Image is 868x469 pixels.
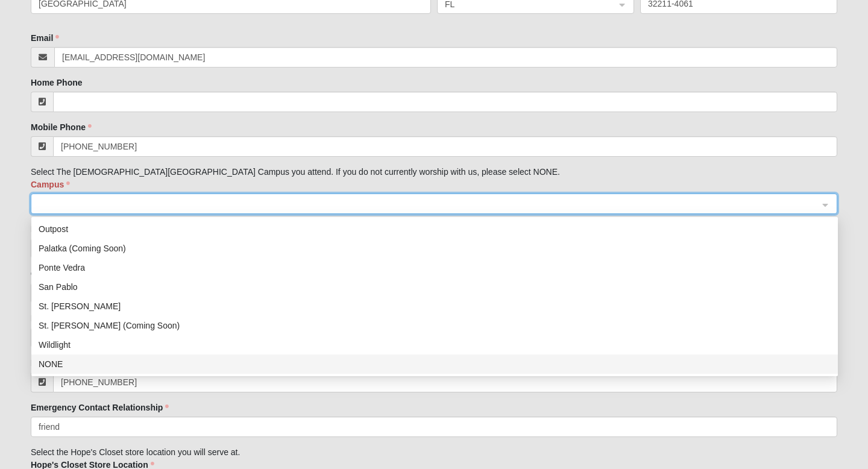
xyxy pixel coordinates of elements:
div: Outpost [39,222,831,236]
div: St. [PERSON_NAME] [39,300,831,313]
label: Emergency Contact Phone [31,357,144,369]
label: Mobile Phone [31,121,92,133]
div: Ponte Vedra [31,258,838,277]
div: NONE [39,357,831,371]
div: San Pablo [31,277,838,297]
label: Campus [31,178,70,190]
div: Outpost [31,219,838,239]
div: St. [PERSON_NAME] (Coming Soon) [39,319,831,332]
label: Home Phone [31,77,83,89]
label: Gender [31,268,66,280]
label: Emergency Contact Name [31,312,142,324]
div: Wildlight [31,335,838,354]
div: Palatka (Coming Soon) [39,242,831,255]
div: St. Johns [31,297,838,316]
div: Wildlight [39,338,831,351]
label: Email [31,32,59,44]
div: NONE [31,354,838,374]
label: Emergency Contact Relationship [31,401,169,414]
label: Birthday [31,223,71,235]
div: Palatka (Coming Soon) [31,239,838,258]
div: San Pablo [39,280,831,294]
div: Ponte Vedra [39,261,831,274]
div: St. Augustine (Coming Soon) [31,316,838,335]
